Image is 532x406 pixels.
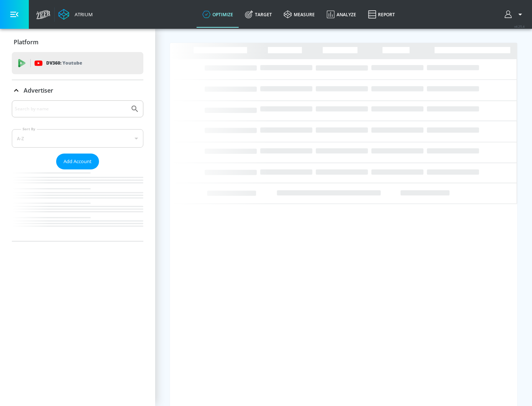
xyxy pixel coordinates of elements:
div: Advertiser [12,80,143,101]
a: measure [278,1,321,28]
div: Platform [12,32,143,52]
a: Analyze [321,1,362,28]
a: Target [239,1,278,28]
span: Add Account [64,157,92,166]
a: Atrium [58,9,93,20]
nav: list of Advertiser [12,169,143,241]
div: DV360: Youtube [12,52,143,74]
div: Advertiser [12,100,143,241]
p: Advertiser [24,86,53,94]
span: v 4.25.4 [514,24,525,28]
a: optimize [197,1,239,28]
p: DV360: [46,59,82,67]
label: Sort By [21,127,37,131]
button: Add Account [56,154,99,169]
div: A-Z [12,129,143,148]
input: Search by name [15,104,127,114]
a: Report [362,1,401,28]
p: Youtube [62,59,82,67]
p: Platform [14,38,38,46]
div: Atrium [72,11,93,18]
